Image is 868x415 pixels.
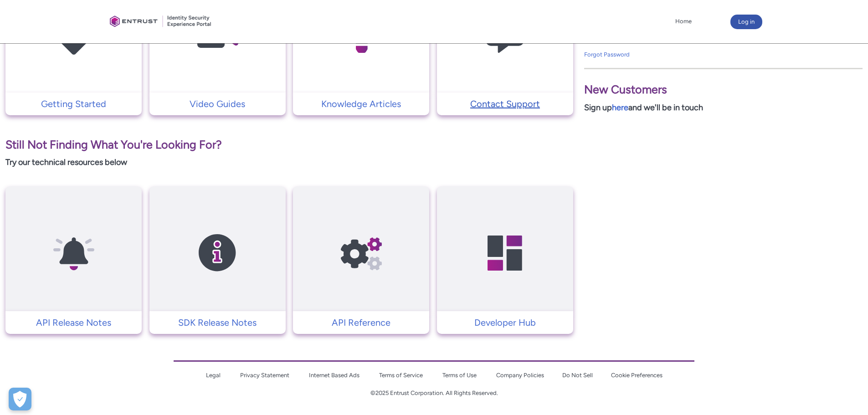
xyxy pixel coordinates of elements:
[584,102,863,114] p: Sign up and we'll be in touch
[442,316,569,329] p: Developer Hub
[612,102,628,113] a: here
[293,97,429,111] a: Knowledge Articles
[154,316,281,329] p: SDK Release Notes
[562,372,593,379] a: Do Not Sell
[442,97,569,111] p: Contact Support
[5,316,142,329] a: API Release Notes
[462,204,548,302] img: Developer Hub
[174,389,694,398] p: ©2025 Entrust Corporation. All Rights Reserved.
[318,204,405,302] img: API Reference
[5,97,142,111] a: Getting Started
[298,97,425,111] p: Knowledge Articles
[437,97,573,111] a: Contact Support
[730,15,762,29] button: Log in
[293,316,429,329] a: API Reference
[206,372,221,379] a: Legal
[437,316,573,329] a: Developer Hub
[240,372,289,379] a: Privacy Statement
[673,15,694,28] a: Home
[149,316,286,329] a: SDK Release Notes
[442,372,477,379] a: Terms of Use
[584,81,863,98] p: New Customers
[379,372,423,379] a: Terms of Service
[9,388,31,410] button: Open Preferences
[584,51,630,58] a: Forgot Password
[298,316,425,329] p: API Reference
[149,97,286,111] a: Video Guides
[10,97,137,111] p: Getting Started
[496,372,544,379] a: Company Policies
[31,204,117,302] img: API Release Notes
[10,316,137,329] p: API Release Notes
[174,204,261,302] img: SDK Release Notes
[154,97,281,111] p: Video Guides
[611,372,663,379] a: Cookie Preferences
[309,372,360,379] a: Internet Based Ads
[5,136,573,154] p: Still Not Finding What You're Looking For?
[9,388,31,410] div: Cookie Preferences
[5,156,573,169] p: Try our technical resources below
